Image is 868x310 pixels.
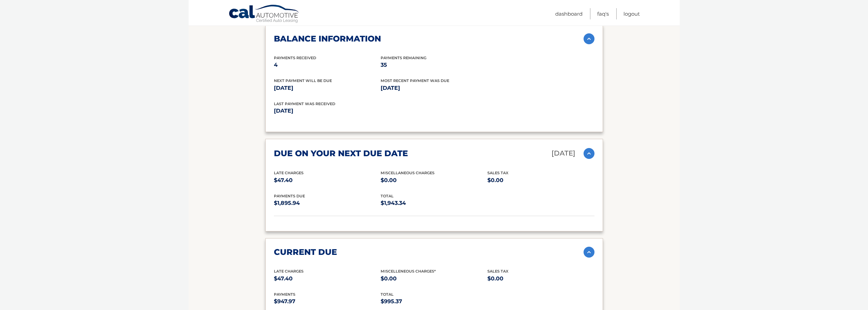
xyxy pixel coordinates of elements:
h2: due on your next due date [274,148,408,159]
p: $47.40 [274,176,381,185]
span: Late Charges [274,269,304,274]
span: Payments Received [274,55,316,60]
span: Miscelleneous Charges* [381,269,436,274]
h2: balance information [274,34,381,44]
p: $47.40 [274,274,381,283]
p: [DATE] [551,147,575,159]
span: payments [274,292,295,297]
h2: current due [274,247,337,257]
a: Cal Automotive [229,4,300,24]
p: $995.37 [381,297,487,306]
span: Most Recent Payment Was Due [381,78,449,83]
p: $947.97 [274,297,381,306]
span: Miscellaneous Charges [381,170,435,175]
a: Dashboard [555,8,583,19]
p: [DATE] [381,83,487,93]
a: Logout [623,8,640,19]
p: $0.00 [487,274,594,283]
p: [DATE] [274,83,381,93]
img: accordion-active.svg [584,148,594,159]
img: accordion-active.svg [584,247,594,258]
span: Sales Tax [487,269,509,274]
p: $0.00 [381,176,487,185]
p: $1,943.34 [381,198,487,208]
span: Next Payment will be due [274,78,332,83]
span: Payments Remaining [381,55,426,60]
p: [DATE] [274,106,434,116]
p: 4 [274,60,381,70]
p: $0.00 [381,274,487,283]
p: $0.00 [487,176,594,185]
p: 35 [381,60,487,70]
a: FAQ's [597,8,609,19]
img: accordion-active.svg [584,33,594,44]
p: $1,895.94 [274,198,381,208]
span: Last Payment was received [274,101,335,106]
span: Payments Due [274,194,305,198]
span: Late Charges [274,170,304,175]
span: Sales Tax [487,170,509,175]
span: total [381,292,394,297]
span: total [381,194,394,198]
